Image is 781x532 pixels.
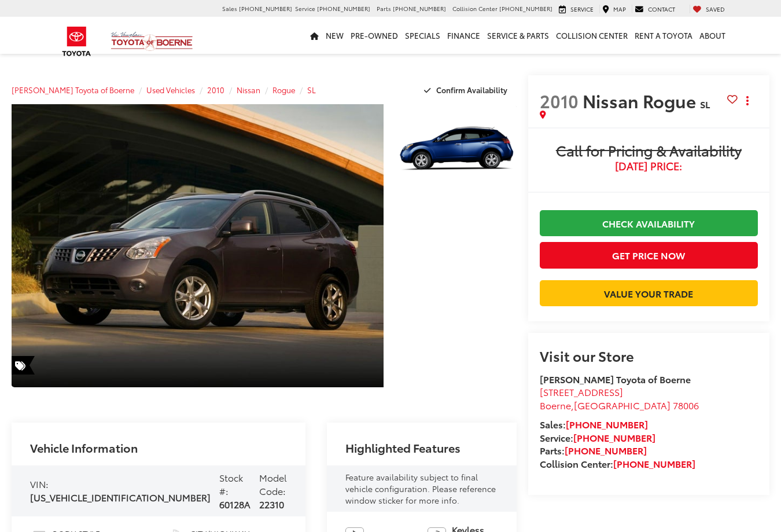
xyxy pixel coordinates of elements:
[565,443,647,457] a: [PHONE_NUMBER]
[574,398,671,412] span: [GEOGRAPHIC_DATA]
[696,17,729,54] a: About
[239,4,292,13] span: [PHONE_NUMBER]
[690,5,728,14] a: My Saved Vehicles
[146,85,195,95] a: Used Vehicles
[499,4,552,13] span: [PHONE_NUMBER]
[746,96,749,105] span: dropdown dots
[566,417,648,431] a: [PHONE_NUMBER]
[8,104,388,388] img: 2010 Nissan Rogue SL
[219,471,243,497] span: Stock #:
[222,4,237,13] span: Sales
[540,398,571,412] span: Boerne
[540,242,758,268] button: Get Price Now
[396,104,517,195] a: Expand Photo 1
[540,372,691,386] strong: [PERSON_NAME] Toyota of Boerne
[12,85,134,95] a: [PERSON_NAME] Toyota of Boerne
[12,356,35,375] span: Special
[673,398,699,412] span: 78006
[540,443,647,457] strong: Parts:
[259,471,287,497] span: Model Code:
[401,17,444,54] a: Specials
[30,441,138,454] h2: Vehicle Information
[110,31,193,52] img: Vic Vaughan Toyota of Boerne
[444,17,484,54] a: Finance
[436,85,507,95] span: Confirm Availability
[599,5,629,14] a: Map
[540,398,699,412] span: ,
[30,490,211,504] span: [US_VEHICLE_IDENTIFICATION_NUMBER]
[307,17,322,54] a: Home
[540,385,699,412] a: [STREET_ADDRESS] Boerne,[GEOGRAPHIC_DATA] 78006
[540,143,758,160] span: Call for Pricing & Availability
[317,4,370,13] span: [PHONE_NUMBER]
[540,385,623,398] span: [STREET_ADDRESS]
[570,5,594,13] span: Service
[631,17,696,54] a: Rent a Toyota
[540,431,655,444] strong: Service:
[540,160,758,172] span: [DATE] Price:
[540,348,758,363] h2: Visit our Store
[207,85,224,95] a: 2010
[706,5,725,13] span: Saved
[377,4,391,13] span: Parts
[573,431,655,444] a: [PHONE_NUMBER]
[295,4,315,13] span: Service
[219,497,250,511] span: 60128A
[452,4,498,13] span: Collision Center
[700,97,710,111] span: SL
[307,85,316,95] a: SL
[552,17,631,54] a: Collision Center
[345,471,496,506] span: Feature availability subject to final vehicle configuration. Please reference window sticker for ...
[259,497,284,511] span: 22310
[418,80,517,100] button: Confirm Availability
[632,5,678,14] a: Contact
[345,441,461,454] h2: Highlighted Features
[540,88,579,113] span: 2010
[613,5,626,13] span: Map
[648,5,675,13] span: Contact
[322,17,347,54] a: New
[613,457,695,470] a: [PHONE_NUMBER]
[30,477,49,490] span: VIN:
[583,88,700,113] span: Nissan Rogue
[738,90,758,111] button: Actions
[272,85,295,95] a: Rogue
[484,17,552,54] a: Service & Parts: Opens in a new tab
[540,280,758,306] a: Value Your Trade
[393,4,446,13] span: [PHONE_NUMBER]
[347,17,401,54] a: Pre-Owned
[556,5,596,14] a: Service
[395,103,518,195] img: 2010 Nissan Rogue SL
[540,210,758,236] a: Check Availability
[540,457,695,470] strong: Collision Center:
[12,104,384,387] a: Expand Photo 0
[540,417,648,431] strong: Sales:
[237,85,260,95] a: Nissan
[55,23,98,60] img: Toyota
